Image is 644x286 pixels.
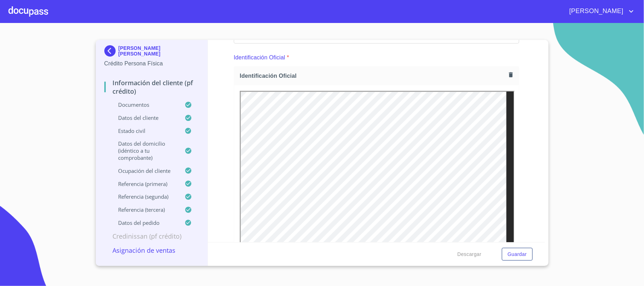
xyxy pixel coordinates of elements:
p: Identificación Oficial [234,53,285,62]
iframe: Identificación Oficial [240,91,515,281]
span: Descargar [457,250,481,259]
span: [PERSON_NAME] [564,6,627,17]
p: Referencia (segunda) [104,193,185,200]
span: Guardar [507,250,527,259]
p: Datos del pedido [104,219,185,226]
span: Identificación Oficial [240,72,506,80]
p: Datos del cliente [104,114,185,121]
p: Asignación de Ventas [104,246,199,255]
p: Información del cliente (PF crédito) [104,78,199,95]
button: Descargar [454,248,484,261]
p: Referencia (tercera) [104,206,185,213]
button: Guardar [502,248,532,261]
p: Datos del domicilio (idéntico a tu comprobante) [104,140,185,161]
p: Credinissan (PF crédito) [104,232,199,240]
img: Docupass spot blue [104,45,118,57]
button: account of current user [564,6,636,17]
p: Documentos [104,101,185,108]
p: Estado Civil [104,127,185,134]
p: Ocupación del Cliente [104,167,185,174]
p: Referencia (primera) [104,180,185,187]
div: [PERSON_NAME] [PERSON_NAME] [104,45,199,59]
p: [PERSON_NAME] [PERSON_NAME] [118,45,199,57]
p: Crédito Persona Física [104,59,199,68]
